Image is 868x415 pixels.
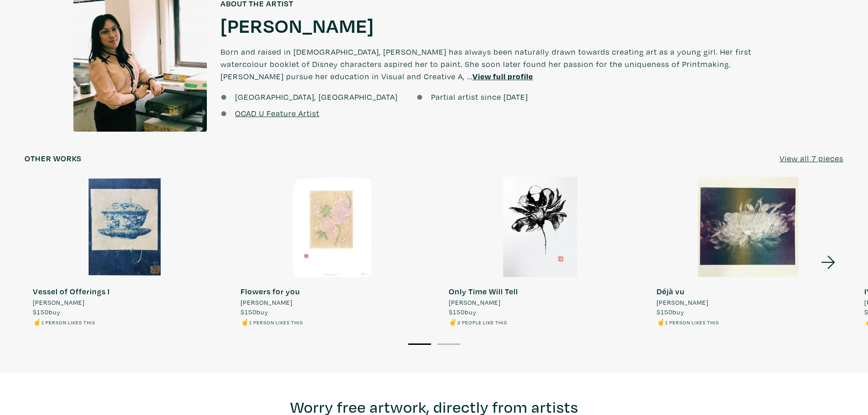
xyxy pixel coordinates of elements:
[657,297,709,307] span: [PERSON_NAME]
[780,152,843,164] a: View all 7 pieces
[657,307,684,316] span: buy
[241,307,268,316] span: buy
[221,13,374,37] a: [PERSON_NAME]
[473,71,533,82] a: View full profile
[33,307,61,316] span: buy
[665,319,719,326] small: 1 person likes this
[431,92,528,102] span: Partial artist since [DATE]
[449,307,465,316] span: $150
[33,286,110,297] strong: Vessel of Offerings I
[33,317,110,327] li: ☝️
[33,297,85,307] span: [PERSON_NAME]
[241,307,257,316] span: $150
[457,319,507,326] small: 2 people like this
[241,297,293,307] span: [PERSON_NAME]
[437,343,460,345] button: 2 of 2
[648,177,848,327] a: Déjà vu [PERSON_NAME] $150buy ☝️1 person likes this
[441,177,640,327] a: Only Time Will Tell [PERSON_NAME] $150buy ✌️2 people like this
[408,343,431,345] button: 1 of 2
[449,307,477,316] span: buy
[657,307,673,316] span: $150
[249,319,303,326] small: 1 person likes this
[657,317,719,327] li: ☝️
[657,286,685,297] strong: Déjà vu
[235,92,398,102] span: [GEOGRAPHIC_DATA], [GEOGRAPHIC_DATA]
[25,177,224,327] a: Vessel of Offerings I [PERSON_NAME] $150buy ☝️1 person likes this
[241,317,303,327] li: ☝️
[25,154,82,164] h6: Other works
[241,286,300,297] strong: Flowers for you
[232,177,432,327] a: Flowers for you [PERSON_NAME] $150buy ☝️1 person likes this
[235,108,319,118] a: OCAD U Feature Artist
[449,317,518,327] li: ✌️
[33,307,49,316] span: $150
[449,297,501,307] span: [PERSON_NAME]
[780,153,843,164] u: View all 7 pieces
[449,286,518,297] strong: Only Time Will Tell
[221,37,795,91] p: Born and raised in [DEMOGRAPHIC_DATA], [PERSON_NAME] has always been naturally drawn towards crea...
[41,319,95,326] small: 1 person likes this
